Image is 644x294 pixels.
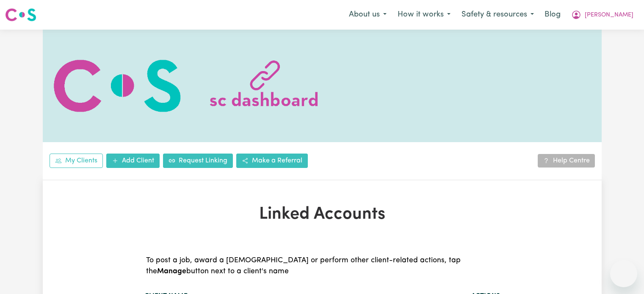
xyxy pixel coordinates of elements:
b: Manage [157,268,186,275]
button: My Account [566,6,639,24]
caption: To post a job, award a [DEMOGRAPHIC_DATA] or perform other client-related actions, tap the button... [141,245,503,288]
a: Make a Referral [236,154,308,168]
iframe: Button to launch messaging window [610,260,637,287]
a: My Clients [50,154,103,168]
span: [PERSON_NAME] [585,11,633,20]
button: About us [343,6,392,24]
a: Add Client [106,154,160,168]
img: Careseekers logo [5,7,36,22]
button: How it works [392,6,456,24]
a: Help Centre [538,154,595,168]
button: Safety & resources [456,6,539,24]
h1: Linked Accounts [141,204,503,225]
a: Careseekers logo [5,5,36,25]
a: Request Linking [163,154,233,168]
a: Blog [539,5,566,24]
